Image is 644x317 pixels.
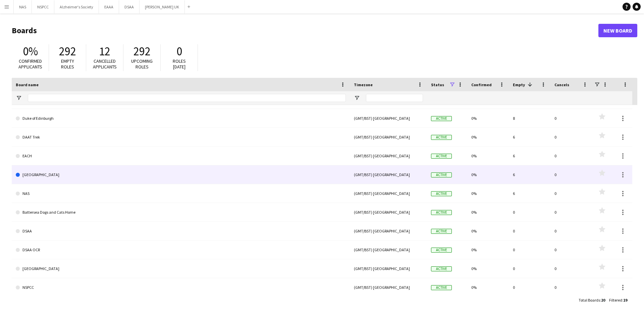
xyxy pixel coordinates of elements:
[16,128,346,147] a: DAAT Trek
[467,241,509,259] div: 0%
[32,0,54,13] button: NSPCC
[509,203,550,221] div: 0
[467,128,509,146] div: 0%
[467,184,509,203] div: 0%
[133,44,151,59] span: 292
[509,184,550,203] div: 6
[350,241,427,259] div: (GMT/BST) [GEOGRAPHIC_DATA]
[509,278,550,297] div: 0
[16,95,22,101] button: Open Filter Menu
[467,259,509,278] div: 0%
[467,147,509,165] div: 0%
[350,222,427,240] div: (GMT/BST) [GEOGRAPHIC_DATA]
[509,147,550,165] div: 6
[609,294,627,307] div: :
[509,259,550,278] div: 0
[509,109,550,127] div: 8
[431,210,452,215] span: Active
[431,116,452,121] span: Active
[18,58,42,70] span: Confirmed applicants
[16,147,346,165] a: EACH
[550,278,592,297] div: 0
[99,44,110,59] span: 12
[350,278,427,297] div: (GMT/BST) [GEOGRAPHIC_DATA]
[350,165,427,184] div: (GMT/BST) [GEOGRAPHIC_DATA]
[467,165,509,184] div: 0%
[173,58,186,70] span: Roles [DATE]
[16,278,346,297] a: NSPCC
[16,203,346,222] a: Battersea Dogs and Cats Home
[509,241,550,259] div: 0
[431,135,452,140] span: Active
[467,203,509,221] div: 0%
[23,44,38,59] span: 0%
[467,109,509,127] div: 0%
[471,82,492,87] span: Confirmed
[16,184,346,203] a: NAS
[550,203,592,221] div: 0
[16,109,346,128] a: Duke of Edinburgh
[609,298,622,303] span: Filtered
[550,241,592,259] div: 0
[554,82,569,87] span: Cancels
[176,44,182,59] span: 0
[119,0,140,13] button: DSAA
[431,266,452,271] span: Active
[467,222,509,240] div: 0%
[431,229,452,234] span: Active
[354,95,360,101] button: Open Filter Menu
[350,203,427,221] div: (GMT/BST) [GEOGRAPHIC_DATA]
[550,184,592,203] div: 0
[509,128,550,146] div: 6
[16,259,346,278] a: [GEOGRAPHIC_DATA]
[14,0,32,13] button: NAS
[431,82,444,87] span: Status
[431,191,452,196] span: Active
[467,278,509,297] div: 0%
[509,222,550,240] div: 0
[12,25,598,36] h1: Boards
[140,0,185,13] button: [PERSON_NAME] UK
[550,128,592,146] div: 0
[131,58,153,70] span: Upcoming roles
[550,147,592,165] div: 0
[61,58,74,70] span: Empty roles
[54,0,99,13] button: Alzheimer's Society
[579,294,605,307] div: :
[99,0,119,13] button: EAAA
[366,94,423,102] input: Timezone Filter Input
[431,172,452,177] span: Active
[431,248,452,253] span: Active
[431,285,452,290] span: Active
[350,184,427,203] div: (GMT/BST) [GEOGRAPHIC_DATA]
[16,82,39,87] span: Board name
[350,147,427,165] div: (GMT/BST) [GEOGRAPHIC_DATA]
[59,44,76,59] span: 292
[431,154,452,159] span: Active
[509,165,550,184] div: 6
[579,298,600,303] span: Total Boards
[16,241,346,259] a: DSAA OCR
[598,24,637,37] a: New Board
[93,58,117,70] span: Cancelled applicants
[28,94,346,102] input: Board name Filter Input
[16,222,346,241] a: DSAA
[350,128,427,146] div: (GMT/BST) [GEOGRAPHIC_DATA]
[550,222,592,240] div: 0
[350,109,427,127] div: (GMT/BST) [GEOGRAPHIC_DATA]
[16,165,346,184] a: [GEOGRAPHIC_DATA]
[550,109,592,127] div: 0
[550,259,592,278] div: 0
[601,298,605,303] span: 20
[354,82,373,87] span: Timezone
[550,165,592,184] div: 0
[623,298,627,303] span: 19
[350,259,427,278] div: (GMT/BST) [GEOGRAPHIC_DATA]
[513,82,525,87] span: Empty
